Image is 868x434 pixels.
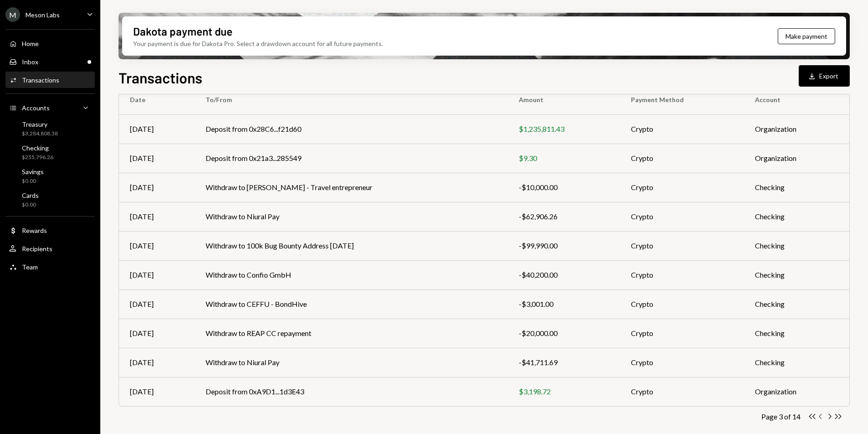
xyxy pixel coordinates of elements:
[195,289,508,319] td: Withdraw to CEFFU - BondHive
[130,386,184,397] div: [DATE]
[22,58,38,66] div: Inbox
[620,114,744,144] td: Crypto
[22,245,52,253] div: Recipients
[5,99,95,116] a: Accounts
[508,85,620,114] th: Amount
[22,130,58,138] div: $3,284,808.38
[130,269,184,280] div: [DATE]
[5,222,95,238] a: Rewards
[519,328,609,339] div: -$20,000.00
[195,260,508,289] td: Withdraw to Confio GmbH
[22,120,58,128] div: Treasury
[519,153,609,164] div: $9.30
[22,201,39,209] div: $0.00
[519,211,609,222] div: -$62,906.26
[519,386,609,397] div: $3,198.72
[744,260,849,289] td: Checking
[22,263,38,271] div: Team
[195,85,508,114] th: To/From
[744,289,849,319] td: Checking
[130,153,184,164] div: [DATE]
[5,35,95,52] a: Home
[620,202,744,231] td: Crypto
[22,104,50,112] div: Accounts
[22,76,59,84] div: Transactions
[195,173,508,202] td: Withdraw to [PERSON_NAME] - Travel entrepreneur
[519,299,609,310] div: -$3,001.00
[130,211,184,222] div: [DATE]
[778,28,835,44] button: Make payment
[620,173,744,202] td: Crypto
[195,231,508,260] td: Withdraw to 100k Bug Bounty Address [DATE]
[519,124,609,134] div: $1,235,811.43
[5,53,95,70] a: Inbox
[744,85,849,114] th: Account
[744,348,849,377] td: Checking
[519,357,609,368] div: -$41,711.69
[130,299,184,310] div: [DATE]
[519,269,609,280] div: -$40,200.00
[620,289,744,319] td: Crypto
[22,227,47,234] div: Rewards
[5,118,95,139] a: Treasury$3,284,808.38
[744,377,849,406] td: Organization
[26,11,60,19] div: Meson Labs
[519,182,609,193] div: -$10,000.00
[620,348,744,377] td: Crypto
[5,72,95,88] a: Transactions
[133,39,383,48] div: Your payment is due for Dakota Pro. Select a drawdown account for all future payments.
[119,68,202,87] h1: Transactions
[744,144,849,173] td: Organization
[620,144,744,173] td: Crypto
[761,412,801,421] div: Page 3 of 14
[5,189,95,211] a: Cards$0.00
[119,85,195,114] th: Date
[5,165,95,187] a: Savings$0.00
[22,144,53,152] div: Checking
[744,202,849,231] td: Checking
[744,173,849,202] td: Checking
[22,40,39,47] div: Home
[195,348,508,377] td: Withdraw to Niural Pay
[22,154,53,161] div: $255,796.26
[133,24,232,39] div: Dakota payment due
[620,319,744,348] td: Crypto
[620,260,744,289] td: Crypto
[22,177,44,185] div: $0.00
[22,168,44,176] div: Savings
[195,114,508,144] td: Deposit from 0x28C6...f21d60
[130,357,184,368] div: [DATE]
[22,191,39,199] div: Cards
[620,231,744,260] td: Crypto
[130,124,184,134] div: [DATE]
[620,85,744,114] th: Payment Method
[5,258,95,275] a: Team
[620,377,744,406] td: Crypto
[519,240,609,251] div: -$99,990.00
[799,65,850,87] button: Export
[195,319,508,348] td: Withdraw to REAP CC repayment
[744,231,849,260] td: Checking
[5,240,95,257] a: Recipients
[130,240,184,251] div: [DATE]
[5,141,95,163] a: Checking$255,796.26
[744,114,849,144] td: Organization
[744,319,849,348] td: Checking
[195,144,508,173] td: Deposit from 0x21a3...285549
[195,202,508,231] td: Withdraw to Niural Pay
[5,7,20,22] div: M
[195,377,508,406] td: Deposit from 0xA9D1...1d3E43
[130,328,184,339] div: [DATE]
[130,182,184,193] div: [DATE]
